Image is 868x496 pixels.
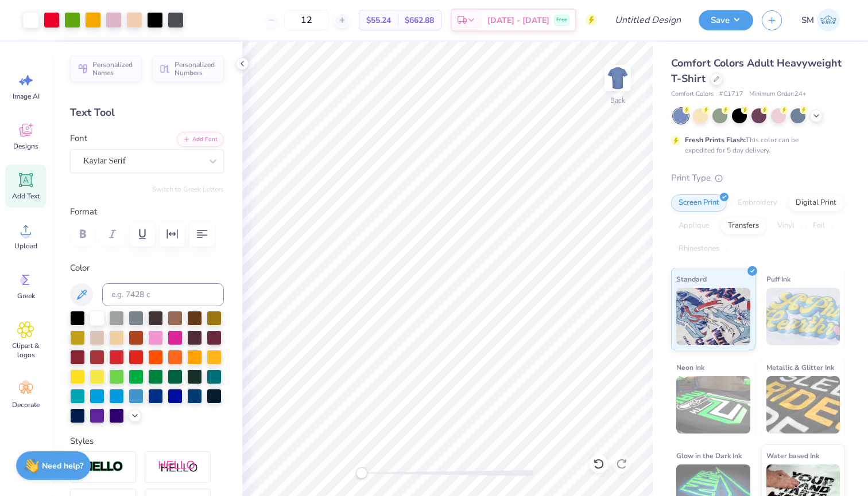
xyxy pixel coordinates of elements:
[676,450,742,462] span: Glow in the Dark Ink
[70,56,142,82] button: Personalized Names
[70,261,224,275] label: Color
[17,291,35,300] span: Greek
[805,217,832,235] div: Foil
[817,9,840,32] img: Sofia Maitz
[556,16,567,24] span: Free
[102,283,224,306] input: e.g. 7428 c
[676,273,707,285] span: Standard
[152,185,224,194] button: Switch to Greek Letters
[685,135,746,144] strong: Fresh Prints Flash:
[766,450,819,462] span: Water based Ink
[14,241,37,251] span: Upload
[671,217,717,235] div: Applique
[83,460,123,474] img: Stroke
[70,435,94,448] label: Styles
[175,61,217,77] span: Personalized Numbers
[676,288,750,345] img: Standard
[70,205,224,218] label: Format
[699,10,753,30] button: Save
[12,192,40,201] span: Add Text
[730,194,785,212] div: Embroidery
[719,89,743,99] span: # C1717
[177,132,224,147] button: Add Font
[796,9,845,32] a: SM
[606,9,690,32] input: Untitled Design
[70,105,224,120] div: Text Tool
[487,14,549,26] span: [DATE] - [DATE]
[12,400,40,409] span: Decorate
[92,61,135,77] span: Personalized Names
[152,56,224,82] button: Personalized Numbers
[70,132,87,145] label: Font
[405,14,434,26] span: $662.88
[671,89,714,99] span: Comfort Colors
[284,10,329,30] input: – –
[788,194,844,212] div: Digital Print
[685,135,826,155] div: This color can be expedited for 5 day delivery.
[766,288,840,345] img: Puff Ink
[766,273,790,285] span: Puff Ink
[801,14,814,27] span: SM
[356,467,367,479] div: Accessibility label
[606,67,629,89] img: Back
[766,376,840,433] img: Metallic & Glitter Ink
[749,89,807,99] span: Minimum Order: 24 +
[366,14,391,26] span: $55.24
[13,142,38,151] span: Designs
[42,460,83,471] strong: Need help?
[676,361,704,373] span: Neon Ink
[158,460,198,474] img: Shadow
[766,361,834,373] span: Metallic & Glitter Ink
[7,341,45,360] span: Clipart & logos
[671,194,727,212] div: Screen Print
[671,171,845,185] div: Print Type
[610,95,625,106] div: Back
[671,56,842,85] span: Comfort Colors Adult Heavyweight T-Shirt
[671,240,727,257] div: Rhinestones
[720,217,766,235] div: Transfers
[13,92,40,101] span: Image AI
[676,376,750,433] img: Neon Ink
[770,217,802,235] div: Vinyl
